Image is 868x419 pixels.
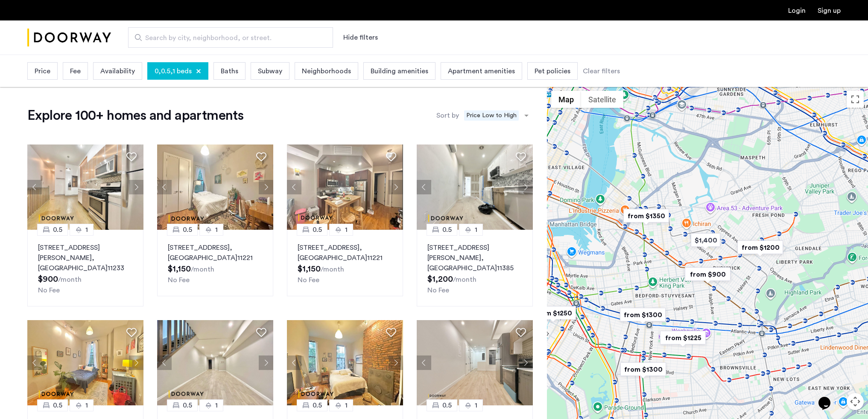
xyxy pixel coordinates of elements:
ng-select: sort-apartment [461,108,533,123]
span: Price Low to High [464,110,519,121]
span: 0.5 [183,400,192,410]
button: Show or hide filters [343,32,378,43]
div: from $1300 [617,360,669,379]
span: Neighborhoods [302,66,351,76]
a: Registration [818,7,841,14]
a: Login [788,7,806,14]
button: Next apartment [259,355,273,370]
span: Subway [258,66,282,76]
span: $900 [38,275,58,283]
span: 0.5 [442,400,452,410]
span: $1,150 [298,265,321,273]
sub: /month [58,276,82,283]
img: 2016_638666781338092145.jpeg [417,320,533,405]
span: Apartment amenities [448,66,515,76]
span: $1,150 [168,265,191,273]
label: Sort by [436,110,459,121]
span: No Fee [427,287,449,294]
button: Show street map [551,91,581,108]
a: Cazamio Logo [27,22,111,54]
span: 0.5 [53,400,62,410]
span: Building amenities [371,66,428,76]
span: Price [35,66,50,76]
button: Previous apartment [157,355,172,370]
span: 0.5 [53,225,62,235]
span: 0.5 [313,225,322,235]
img: logo [27,22,111,54]
div: from $1250 [527,303,579,323]
span: 0,0.5,1 beds [155,66,192,76]
img: dc6efc1f-24ba-4395-9182-45437e21be9a_638937309756956243.png [27,320,143,405]
button: Next apartment [259,180,273,194]
span: Availability [100,66,135,76]
span: 1 [215,400,218,410]
div: Clear filters [583,66,620,76]
p: [STREET_ADDRESS][PERSON_NAME] 11233 [38,243,133,273]
img: dc6efc1f-24ba-4395-9182-45437e21be9a_638947640792919993.jpeg [157,320,273,405]
div: from $900 [681,265,734,284]
span: Baths [221,66,238,76]
input: Apartment Search [128,27,333,48]
button: Next apartment [389,180,403,194]
span: 1 [475,225,477,235]
button: Map camera controls [847,393,864,410]
span: 1 [345,400,348,410]
iframe: chat widget [815,385,842,410]
button: Next apartment [129,180,143,194]
img: dc6efc1f-24ba-4395-9182-45437e21be9a_638937309756106879.png [157,144,273,230]
button: Toggle fullscreen view [847,91,864,108]
span: 1 [215,225,218,235]
h1: Explore 100+ homes and apartments [27,107,243,124]
button: Previous apartment [287,355,301,370]
sub: /month [453,276,476,283]
button: Next apartment [129,355,143,370]
span: No Fee [298,277,319,283]
span: Search by city, neighborhood, or street. [145,33,309,43]
p: [STREET_ADDRESS][PERSON_NAME] 11385 [427,243,522,273]
span: Fee [70,66,81,76]
span: 1 [85,225,88,235]
a: 0.51[STREET_ADDRESS], [GEOGRAPHIC_DATA]11221No Fee [287,230,403,296]
a: 0.51[STREET_ADDRESS][PERSON_NAME], [GEOGRAPHIC_DATA]11385No Fee [417,230,533,306]
sub: /month [321,266,344,273]
p: [STREET_ADDRESS] 11221 [168,243,263,263]
button: Previous apartment [27,180,42,194]
button: Previous apartment [157,180,172,194]
a: 0.51[STREET_ADDRESS], [GEOGRAPHIC_DATA]11221No Fee [157,230,273,296]
span: 1 [475,400,477,410]
span: 0.5 [183,225,192,235]
span: No Fee [168,277,190,283]
button: Previous apartment [417,355,431,370]
span: $1,200 [427,275,453,283]
span: 0.5 [442,225,452,235]
img: dc6efc1f-24ba-4395-9182-45437e21be9a_638947640793063517.jpeg [27,144,143,230]
button: Previous apartment [287,180,301,194]
button: Next apartment [389,355,403,370]
div: from $1350 [620,206,672,225]
p: [STREET_ADDRESS] 11221 [298,243,392,263]
a: 0.51[STREET_ADDRESS][PERSON_NAME], [GEOGRAPHIC_DATA]11233No Fee [27,230,143,306]
div: $1,400 [687,231,724,250]
button: Next apartment [518,355,533,370]
sub: /month [191,266,214,273]
span: 1 [345,225,348,235]
img: dc6efc1f-24ba-4395-9182-45437e21be9a_638900998856615684.jpeg [417,144,533,230]
button: Next apartment [518,180,533,194]
div: from $1200 [734,238,786,257]
button: Previous apartment [27,355,42,370]
img: dc6efc1f-24ba-4395-9182-45437e21be9a_638937309757168506.png [287,320,403,405]
span: Pet policies [535,66,570,76]
span: 0.5 [313,400,322,410]
span: No Fee [38,287,60,294]
div: from $1225 [657,328,709,347]
button: Show satellite imagery [581,91,623,108]
button: Previous apartment [417,180,431,194]
div: from $1300 [617,305,669,324]
img: dc6efc1f-24ba-4395-9182-45437e21be9a_638937309416163375.png [287,144,403,230]
span: 1 [85,400,88,410]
